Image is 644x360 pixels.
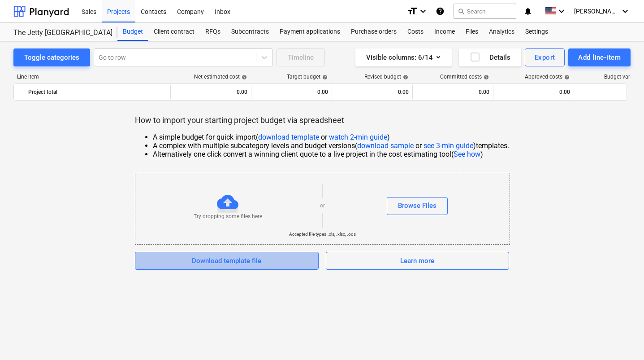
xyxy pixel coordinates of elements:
i: keyboard_arrow_down [556,6,567,17]
p: Try dropping some files here [194,213,262,220]
div: Approved costs [525,74,570,80]
a: Purchase orders [346,23,402,41]
i: format_size [407,6,418,17]
span: help [562,75,570,80]
div: Details [470,52,510,63]
a: Costs [402,23,429,41]
a: Files [460,23,484,41]
a: download sample [357,141,414,150]
a: Income [429,23,460,41]
div: Download template file [192,255,261,267]
div: Try dropping some files hereorBrowse FilesAccepted file types-.xls, .xlsx, .ods [135,173,510,245]
button: Search [454,4,516,19]
a: See how [454,150,480,158]
button: Visible columns:6/14 [355,48,452,66]
i: keyboard_arrow_down [620,6,631,17]
a: RFQs [200,23,226,41]
div: Visible columns : 6/14 [366,52,441,63]
div: Line-item [13,74,170,80]
a: download template [258,133,319,141]
li: Alternatively one click convert a winning client quote to a live project in the cost estimating t... [153,150,509,158]
button: Learn more [326,252,510,270]
a: Payment applications [274,23,346,41]
li: A simple budget for quick import ( or ) [153,133,509,141]
div: Add line-item [578,52,621,63]
span: help [401,75,408,80]
i: Knowledge base [436,6,445,17]
div: Toggle categories [24,52,79,63]
div: Browse Files [398,200,437,211]
div: Export [535,52,555,63]
button: Export [525,48,565,66]
div: Target budget [287,74,328,80]
span: help [320,75,328,80]
iframe: Chat Widget [599,317,644,360]
div: Project total [28,85,167,99]
button: Toggle categories [13,48,90,66]
div: Revised budget [364,74,408,80]
div: The Jetty [GEOGRAPHIC_DATA] [13,28,107,38]
span: help [482,75,489,80]
div: 0.00 [497,85,570,99]
i: notifications [523,6,532,17]
div: 0.00 [174,85,247,99]
p: How to import your starting project budget via spreadsheet [135,115,509,126]
span: search [458,8,465,15]
div: 0.00 [255,85,328,99]
div: Learn more [400,255,434,267]
div: Committed costs [440,74,489,80]
a: Settings [520,23,553,41]
div: 0.00 [416,85,489,99]
a: Budget [117,23,148,41]
button: Browse Files [387,197,448,215]
a: Client contract [148,23,200,41]
button: Download template file [135,252,319,270]
a: Analytics [484,23,520,41]
p: Accepted file types - .xls, .xlsx, .ods [289,231,356,237]
span: help [240,75,247,80]
button: Add line-item [568,48,631,66]
span: [PERSON_NAME] [574,8,619,15]
a: Subcontracts [226,23,274,41]
a: see 3-min guide [424,141,473,150]
li: A complex with multiple subcategory levels and budget versions ( or ) templates. [153,141,509,150]
div: Net estimated cost [194,74,247,80]
i: keyboard_arrow_down [418,6,428,17]
p: or [320,202,325,210]
div: 0.00 [336,85,409,99]
button: Details [459,48,521,66]
a: watch 2-min guide [329,133,387,141]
